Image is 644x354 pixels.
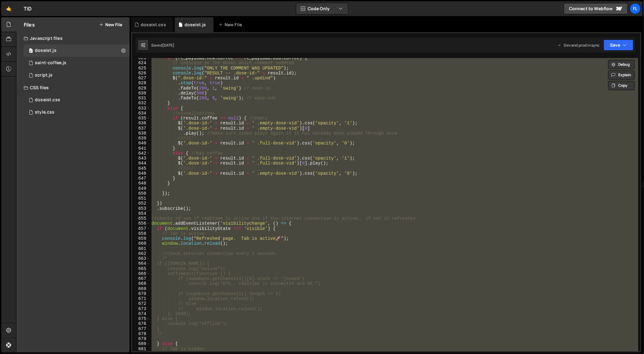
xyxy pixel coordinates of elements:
div: 648 [132,181,150,186]
div: 673 [132,306,150,311]
div: doseist.css [35,97,60,103]
div: 645 [132,166,150,171]
div: 4604/37981.js [24,44,130,57]
div: 646 [132,171,150,176]
div: 666 [132,271,150,276]
div: Saved [151,43,175,48]
div: 680 [132,341,150,346]
div: 641 [132,146,150,151]
div: saint-coffee.js [35,60,66,66]
a: Connect to Webflow [564,3,628,14]
div: 626 [132,71,150,76]
h2: Files [24,21,35,28]
div: 658 [132,231,150,236]
div: 640 [132,141,150,146]
div: TiD [24,5,31,12]
div: 628 [132,81,150,85]
span: 0 [29,49,33,54]
div: 650 [132,191,150,196]
div: Dev and prod in sync [558,43,600,48]
div: 649 [132,186,150,191]
div: 654 [132,211,150,216]
div: 662 [132,251,150,256]
div: 675 [132,316,150,321]
div: 627 [132,76,150,81]
div: 677 [132,327,150,331]
div: New File [218,22,244,28]
div: 651 [132,196,150,201]
div: 632 [132,101,150,106]
div: 638 [132,131,150,136]
div: 674 [132,311,150,316]
div: 653 [132,206,150,211]
div: 656 [132,221,150,226]
div: 630 [132,91,150,96]
div: 625 [132,66,150,71]
div: 667 [132,276,150,281]
div: 635 [132,116,150,121]
div: 644 [132,161,150,166]
div: 629 [132,86,150,91]
div: style.css [35,110,54,115]
div: 631 [132,96,150,101]
div: 659 [132,236,150,241]
div: 639 [132,136,150,141]
div: 660 [132,241,150,246]
button: Explain [608,70,635,80]
div: 4604/42100.css [24,94,130,106]
div: 634 [132,111,150,116]
div: doseist.css [141,22,166,28]
div: 623 [132,56,150,60]
div: 4604/24567.js [24,69,130,81]
div: doseist.js [35,48,56,53]
div: 647 [132,176,150,181]
button: Code Only [296,3,348,14]
div: 657 [132,226,150,231]
div: Javascript files [16,32,130,44]
button: Save [604,40,634,51]
button: Copy [608,81,635,90]
div: 4604/25434.css [24,106,130,119]
div: 633 [132,106,150,111]
div: 669 [132,286,150,291]
div: 652 [132,201,150,206]
div: [DATE] [162,43,175,48]
div: 672 [132,301,150,306]
div: 636 [132,121,150,126]
div: 4604/27020.js [24,57,130,69]
div: 670 [132,291,150,296]
div: 679 [132,336,150,341]
div: CSS files [16,81,130,94]
div: script.js [35,73,52,78]
a: 🤙 [1,1,16,16]
div: 663 [132,256,150,261]
div: 665 [132,266,150,271]
div: 661 [132,246,150,251]
div: 643 [132,156,150,161]
div: 655 [132,216,150,221]
div: 664 [132,261,150,266]
div: 671 [132,296,150,301]
div: 681 [132,347,150,352]
div: 678 [132,331,150,336]
div: 676 [132,321,150,326]
button: Debug [608,60,635,69]
a: Fl [630,3,641,14]
div: 642 [132,151,150,156]
div: 624 [132,60,150,65]
div: doseist.js [185,22,206,28]
div: 637 [132,126,150,131]
div: 668 [132,281,150,286]
button: New File [99,22,122,27]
